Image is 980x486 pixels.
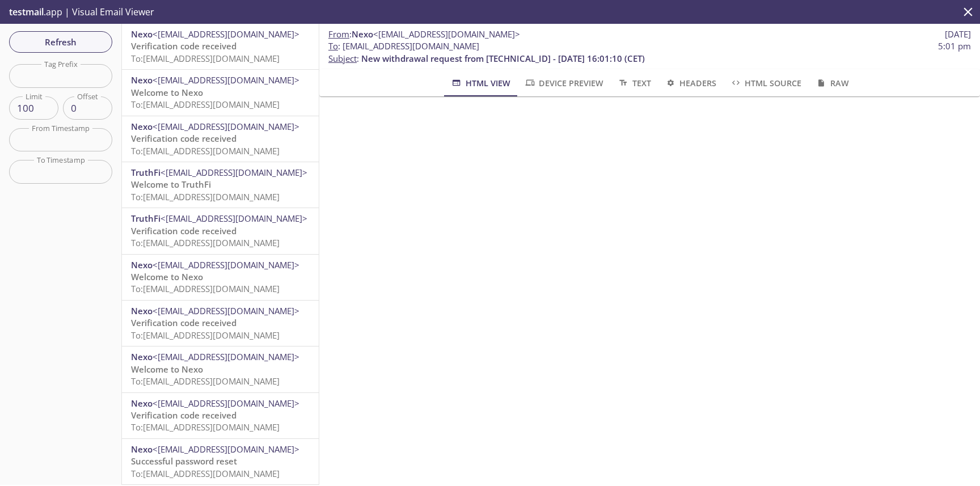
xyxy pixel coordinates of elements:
span: Nexo [131,443,153,455]
span: Device Preview [524,76,603,90]
div: Nexo<[EMAIL_ADDRESS][DOMAIN_NAME]>Verification code receivedTo:[EMAIL_ADDRESS][DOMAIN_NAME] [122,301,319,346]
span: To [328,40,338,52]
button: Refresh [9,31,112,53]
span: Verification code received [131,225,236,236]
span: Nexo [352,28,373,40]
span: <[EMAIL_ADDRESS][DOMAIN_NAME]> [153,443,299,455]
span: Raw [815,76,848,90]
span: Nexo [131,28,153,40]
span: Refresh [18,35,103,49]
span: To: [EMAIL_ADDRESS][DOMAIN_NAME] [131,191,280,202]
span: TruthFi [131,213,160,224]
span: HTML View [450,76,510,90]
span: Subject [328,53,357,64]
span: Welcome to Nexo [131,271,203,282]
span: <[EMAIL_ADDRESS][DOMAIN_NAME]> [153,351,299,362]
span: 5:01 pm [938,40,971,52]
span: To: [EMAIL_ADDRESS][DOMAIN_NAME] [131,283,280,294]
span: To: [EMAIL_ADDRESS][DOMAIN_NAME] [131,145,280,157]
span: HTML Source [730,76,801,90]
span: <[EMAIL_ADDRESS][DOMAIN_NAME]> [153,121,299,132]
span: Verification code received [131,133,236,144]
span: Text [617,76,650,90]
div: Nexo<[EMAIL_ADDRESS][DOMAIN_NAME]>Welcome to NexoTo:[EMAIL_ADDRESS][DOMAIN_NAME] [122,70,319,115]
span: <[EMAIL_ADDRESS][DOMAIN_NAME]> [153,398,299,409]
span: <[EMAIL_ADDRESS][DOMAIN_NAME]> [153,74,299,86]
span: Successful password reset [131,455,237,467]
div: Nexo<[EMAIL_ADDRESS][DOMAIN_NAME]>Welcome to NexoTo:[EMAIL_ADDRESS][DOMAIN_NAME] [122,346,319,392]
div: Nexo<[EMAIL_ADDRESS][DOMAIN_NAME]>Verification code receivedTo:[EMAIL_ADDRESS][DOMAIN_NAME] [122,116,319,162]
span: TruthFi [131,167,160,178]
div: TruthFi<[EMAIL_ADDRESS][DOMAIN_NAME]>Verification code receivedTo:[EMAIL_ADDRESS][DOMAIN_NAME] [122,208,319,253]
span: Headers [665,76,716,90]
span: <[EMAIL_ADDRESS][DOMAIN_NAME]> [153,259,299,271]
span: To: [EMAIL_ADDRESS][DOMAIN_NAME] [131,237,280,248]
span: <[EMAIL_ADDRESS][DOMAIN_NAME]> [160,167,307,178]
span: To: [EMAIL_ADDRESS][DOMAIN_NAME] [131,99,280,110]
p: : [328,40,971,65]
span: <[EMAIL_ADDRESS][DOMAIN_NAME]> [373,28,520,40]
div: Nexo<[EMAIL_ADDRESS][DOMAIN_NAME]>Verification code receivedTo:[EMAIL_ADDRESS][DOMAIN_NAME] [122,24,319,69]
div: TruthFi<[EMAIL_ADDRESS][DOMAIN_NAME]>Welcome to TruthFiTo:[EMAIL_ADDRESS][DOMAIN_NAME] [122,162,319,208]
span: Welcome to Nexo [131,364,203,375]
span: : [328,28,520,40]
span: Nexo [131,305,153,316]
span: <[EMAIL_ADDRESS][DOMAIN_NAME]> [153,28,299,40]
span: To: [EMAIL_ADDRESS][DOMAIN_NAME] [131,329,280,341]
span: : [EMAIL_ADDRESS][DOMAIN_NAME] [328,40,479,52]
span: Nexo [131,121,153,132]
span: <[EMAIL_ADDRESS][DOMAIN_NAME]> [153,305,299,316]
span: To: [EMAIL_ADDRESS][DOMAIN_NAME] [131,468,280,479]
div: Nexo<[EMAIL_ADDRESS][DOMAIN_NAME]>Verification code receivedTo:[EMAIL_ADDRESS][DOMAIN_NAME] [122,393,319,438]
span: To: [EMAIL_ADDRESS][DOMAIN_NAME] [131,375,280,387]
span: Nexo [131,351,153,362]
span: Nexo [131,398,153,409]
span: Nexo [131,259,153,271]
span: Verification code received [131,409,236,421]
span: testmail [9,6,44,18]
div: Nexo<[EMAIL_ADDRESS][DOMAIN_NAME]>Welcome to NexoTo:[EMAIL_ADDRESS][DOMAIN_NAME] [122,255,319,300]
span: New withdrawal request from [TECHNICAL_ID] - [DATE] 16:01:10 (CET) [361,53,645,64]
span: To: [EMAIL_ADDRESS][DOMAIN_NAME] [131,421,280,433]
span: [DATE] [945,28,971,40]
span: Verification code received [131,40,236,52]
span: Verification code received [131,317,236,328]
span: Welcome to TruthFi [131,179,211,190]
div: Nexo<[EMAIL_ADDRESS][DOMAIN_NAME]>Successful password resetTo:[EMAIL_ADDRESS][DOMAIN_NAME] [122,439,319,484]
span: To: [EMAIL_ADDRESS][DOMAIN_NAME] [131,53,280,64]
span: Nexo [131,74,153,86]
span: Welcome to Nexo [131,87,203,98]
span: <[EMAIL_ADDRESS][DOMAIN_NAME]> [160,213,307,224]
span: From [328,28,349,40]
